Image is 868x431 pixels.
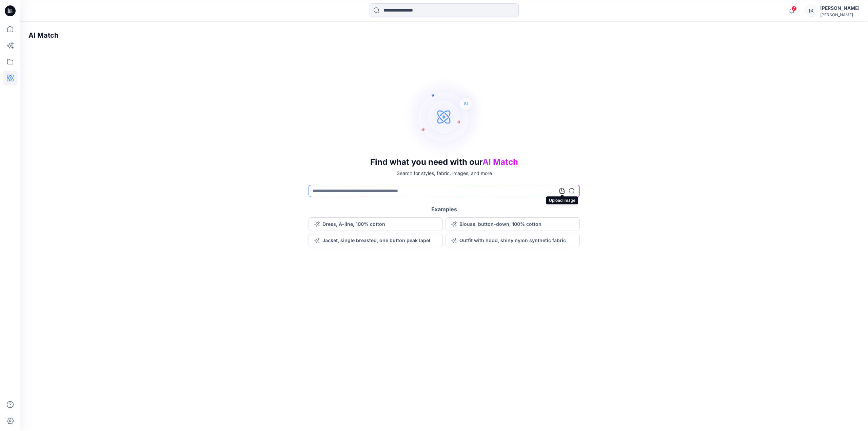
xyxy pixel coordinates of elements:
h4: AI Match [28,31,58,39]
span: AI Match [482,157,518,167]
span: 7 [791,6,797,11]
img: AI Search [403,76,485,157]
h5: Examples [431,205,457,213]
button: Outfit with hood, shiny nylon synthetic fabric [446,234,580,247]
button: Jacket, single breasted, one button peak lapel [309,234,443,247]
p: Search for styles, fabric, images, and more [397,170,492,177]
div: [PERSON_NAME] [820,4,860,12]
div: [PERSON_NAME] [820,12,860,17]
div: IK [805,5,817,17]
h3: Find what you need with our [370,157,518,167]
button: Dress, A-line, 100% cotton [309,217,443,231]
button: Blouse, button-down, 100% cotton [446,217,580,231]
